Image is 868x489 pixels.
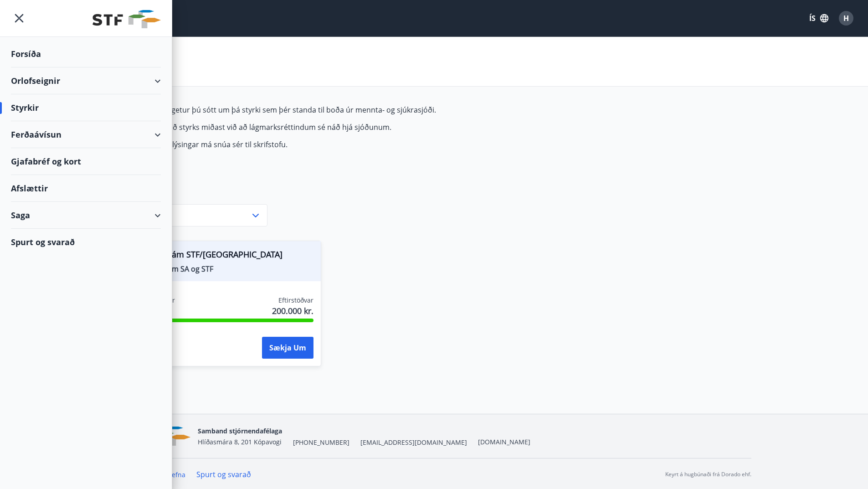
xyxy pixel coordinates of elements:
img: union_logo [92,10,161,28]
p: Hámarksupphæð styrks miðast við að lágmarksréttindum sé náð hjá sjóðunum. [117,122,547,132]
div: Forsíða [11,41,161,67]
div: Saga [11,202,161,229]
a: [DOMAIN_NAME] [478,438,530,446]
p: Keyrt á hugbúnaði frá Dorado ehf. [665,470,751,479]
span: Hlíðasmára 8, 201 Kópavogi [198,438,282,446]
button: menu [11,10,27,26]
div: Orlofseignir [11,67,161,94]
span: H [843,13,849,23]
div: Ferðaávísun [11,121,161,148]
div: Afslættir [11,175,161,202]
div: Styrkir [11,94,161,121]
span: Samband stjórnendafélaga [198,427,282,435]
span: Eftirstöðvar [278,296,313,305]
button: ÍS [804,10,833,26]
span: Stjórnendanám STF/[GEOGRAPHIC_DATA] [125,248,313,264]
p: Hér fyrir neðan getur þú sótt um þá styrki sem þér standa til boða úr mennta- og sjúkrasjóði. [117,105,547,115]
div: Spurt og svarað [11,229,161,255]
span: [PHONE_NUMBER] [293,438,349,447]
span: 200.000 kr. [272,305,313,317]
label: Flokkur [117,193,267,202]
button: H [835,7,857,29]
span: Stjórnendanám SA og STF [125,264,313,274]
span: [EMAIL_ADDRESS][DOMAIN_NAME] [360,438,467,447]
div: Gjafabréf og kort [11,148,161,175]
a: Spurt og svarað [196,469,251,479]
button: Sækja um [262,337,313,359]
p: Fyrir frekari upplýsingar má snúa sér til skrifstofu. [117,139,547,149]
